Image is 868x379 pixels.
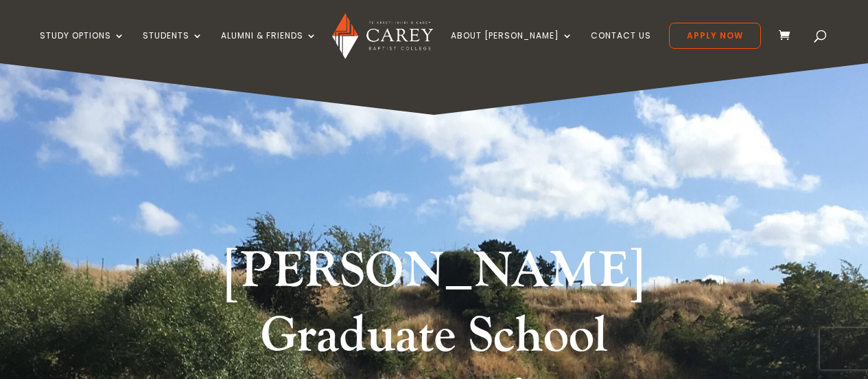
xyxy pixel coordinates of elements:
[332,13,433,59] img: Carey Baptist College
[591,31,651,63] a: Contact Us
[221,31,317,63] a: Alumni & Friends
[40,31,125,63] a: Study Options
[143,31,203,63] a: Students
[451,31,573,63] a: About [PERSON_NAME]
[669,23,761,49] a: Apply Now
